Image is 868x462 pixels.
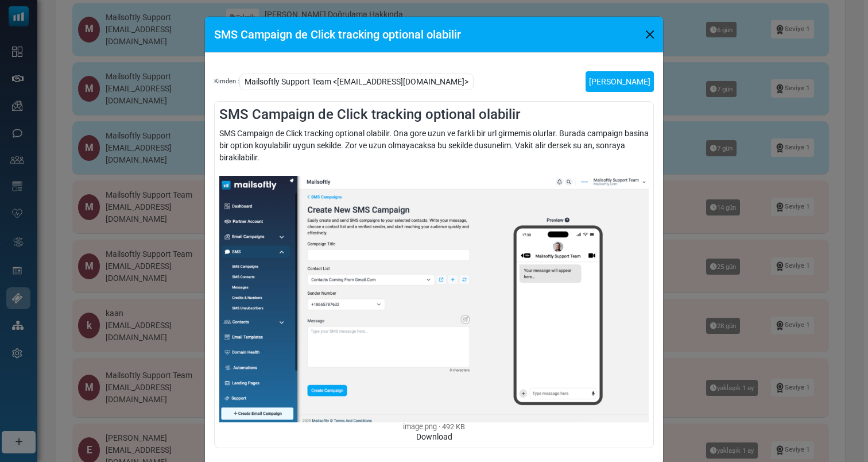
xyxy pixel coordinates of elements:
[219,176,649,422] img: image.png
[403,422,437,431] span: image.png
[586,71,654,92] a: [PERSON_NAME]
[439,422,465,431] span: 492 KB
[219,128,649,443] div: SMS Campaign de Click tracking optional olabilir. Ona gore uzun ve farkli bir url girmemis olurla...
[416,432,452,441] a: Download
[641,26,658,43] button: Close
[214,77,239,87] span: Kimden :
[219,106,649,123] h4: SMS Campaign de Click tracking optional olabilir
[214,26,461,43] h5: SMS Campaign de Click tracking optional olabilir
[239,74,474,90] span: Mailsoftly Support Team <[EMAIL_ADDRESS][DOMAIN_NAME]>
